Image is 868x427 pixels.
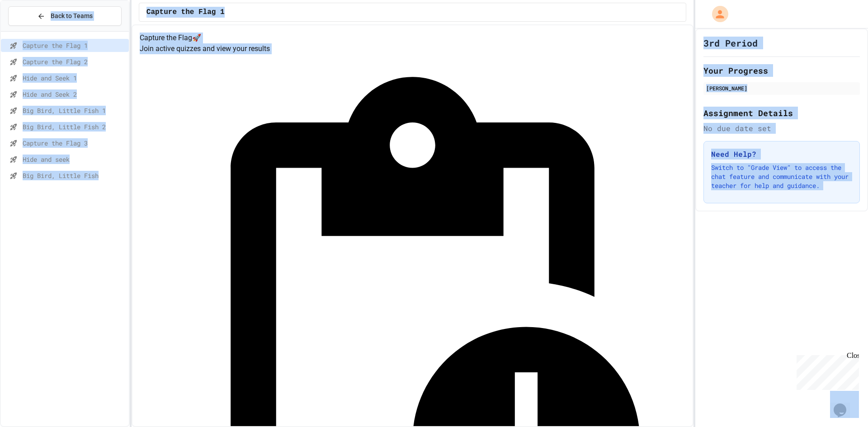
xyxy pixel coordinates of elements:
div: [PERSON_NAME] [706,84,857,92]
iframe: chat widget [830,391,859,418]
span: Big Bird, Little Fish 1 [23,106,125,115]
span: Capture the Flag 3 [23,138,125,148]
button: Back to Teams [8,6,122,26]
div: No due date set [703,123,860,134]
h1: 3rd Period [703,37,758,49]
p: Join active quizzes and view your results [140,43,685,54]
span: Hide and seek [23,155,125,164]
span: Back to Teams [51,11,93,21]
span: Big Bird, Little Fish 2 [23,122,125,131]
iframe: chat widget [793,352,859,390]
span: Capture the Flag 1 [23,41,125,50]
span: Hide and Seek 2 [23,89,125,99]
span: Capture the Flag 1 [146,7,225,18]
h2: Your Progress [703,64,860,77]
div: Chat with us now!Close [4,4,62,57]
div: My Account [703,4,731,24]
p: Switch to "Grade View" to access the chat feature and communicate with your teacher for help and ... [711,163,852,190]
span: Hide and Seek 1 [23,73,125,83]
h4: Capture the Flag 🚀 [140,33,685,43]
h2: Assignment Details [703,107,860,119]
span: Big Bird, Little Fish [23,171,125,180]
h3: Need Help? [711,149,852,160]
span: Capture the Flag 2 [23,57,125,66]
